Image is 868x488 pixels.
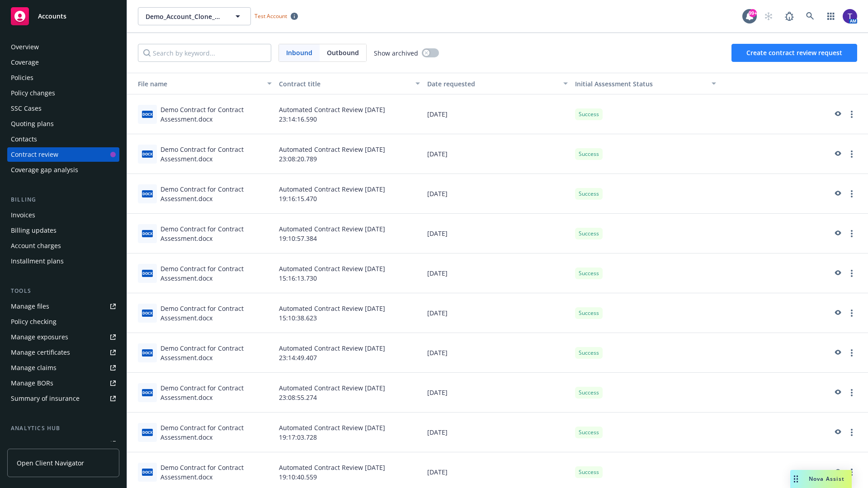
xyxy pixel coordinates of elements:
[11,254,64,268] div: Installment plans
[7,4,119,29] a: Accounts
[579,190,599,198] span: Success
[801,7,819,25] a: Search
[142,469,153,475] span: docx
[846,347,857,358] a: more
[131,79,262,89] div: Toggle SortBy
[832,387,843,398] a: preview
[424,413,572,452] div: [DATE]
[579,230,599,238] span: Success
[160,383,272,402] div: Demo Contract for Contract Assessment.docx
[11,163,78,177] div: Coverage gap analysis
[11,361,57,375] div: Manage claims
[575,80,653,88] span: Initial Assessment Status
[11,223,57,238] div: Billing updates
[424,293,572,333] div: [DATE]
[275,333,424,373] div: Automated Contract Review [DATE] 23:14:49.407
[7,101,119,116] a: SSC Cases
[579,110,599,118] span: Success
[731,44,857,62] button: Create contract review request
[11,208,35,222] div: Invoices
[7,223,119,238] a: Billing updates
[138,44,271,62] input: Search by keyword...
[7,299,119,314] a: Manage files
[11,55,39,70] div: Coverage
[832,308,843,319] a: preview
[374,48,418,58] span: Show archived
[11,436,86,451] div: Loss summary generator
[275,413,424,452] div: Automated Contract Review [DATE] 19:17:03.728
[142,111,153,117] span: docx
[575,79,706,89] div: Toggle SortBy
[832,228,843,239] a: preview
[7,345,119,360] a: Manage certificates
[11,132,37,146] div: Contacts
[846,467,857,478] a: more
[142,429,153,436] span: docx
[142,150,153,157] span: docx
[579,428,599,436] span: Success
[275,134,424,174] div: Automated Contract Review [DATE] 23:08:20.789
[846,427,857,438] a: more
[160,145,272,164] div: Demo Contract for Contract Assessment.docx
[7,40,119,54] a: Overview
[832,467,843,478] a: preview
[424,373,572,413] div: [DATE]
[11,147,58,162] div: Contract review
[822,7,840,25] a: Switch app
[11,376,53,390] div: Manage BORs
[579,269,599,277] span: Success
[7,436,119,451] a: Loss summary generator
[7,147,119,162] a: Contract review
[7,330,119,344] a: Manage exposures
[11,239,61,253] div: Account charges
[846,228,857,239] a: more
[7,314,119,329] a: Policy checking
[579,309,599,317] span: Success
[7,117,119,131] a: Quoting plans
[275,373,424,413] div: Automated Contract Review [DATE] 23:08:55.274
[7,70,119,85] a: Policies
[832,268,843,279] a: preview
[424,253,572,293] div: [DATE]
[832,149,843,160] a: preview
[7,424,119,433] div: Analytics hub
[424,134,572,174] div: [DATE]
[160,264,272,283] div: Demo Contract for Contract Assessment.docx
[7,163,119,177] a: Coverage gap analysis
[846,149,857,160] a: more
[160,105,272,124] div: Demo Contract for Contract Assessment.docx
[7,86,119,100] a: Policy changes
[11,117,54,131] div: Quoting plans
[11,330,68,344] div: Manage exposures
[11,101,42,116] div: SSC Cases
[832,109,843,120] a: preview
[286,48,312,57] span: Inbound
[142,310,153,316] span: docx
[251,11,302,21] span: Test Account
[131,79,262,89] div: File name
[846,387,857,398] a: more
[38,13,66,20] span: Accounts
[759,7,778,25] a: Start snowing
[146,12,224,21] span: Demo_Account_Clone_QA_CR_Tests_Demo
[579,150,599,158] span: Success
[424,333,572,373] div: [DATE]
[142,389,153,396] span: docx
[7,195,119,204] div: Billing
[160,184,272,203] div: Demo Contract for Contract Assessment.docx
[138,7,251,25] button: Demo_Account_Clone_QA_CR_Tests_Demo
[11,299,49,314] div: Manage files
[579,389,599,397] span: Success
[279,79,410,89] div: Contract title
[160,463,272,482] div: Demo Contract for Contract Assessment.docx
[160,343,272,362] div: Demo Contract for Contract Assessment.docx
[279,44,320,61] span: Inbound
[275,73,424,94] button: Contract title
[427,79,558,89] div: Date requested
[142,230,153,237] span: docx
[320,44,366,61] span: Outbound
[746,48,842,57] span: Create contract review request
[11,70,33,85] div: Policies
